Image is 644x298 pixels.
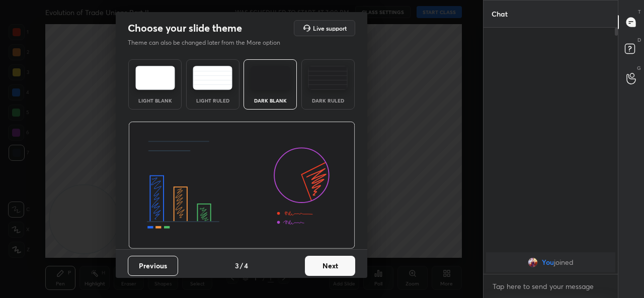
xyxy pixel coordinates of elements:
img: lightRuledTheme.5fabf969.svg [193,66,232,90]
h4: 4 [244,260,248,271]
button: Next [305,256,355,276]
h4: 3 [235,260,239,271]
h2: Choose your slide theme [128,22,242,35]
img: lightTheme.e5ed3b09.svg [135,66,175,90]
div: Dark Ruled [308,98,348,103]
img: darkRuledTheme.de295e13.svg [308,66,348,90]
p: G [637,64,641,72]
span: joined [554,258,574,266]
p: Chat [484,1,516,27]
img: darkTheme.f0cc69e5.svg [251,66,290,90]
div: Dark Blank [250,98,290,103]
div: Light Blank [135,98,175,103]
p: Theme can also be changed later from the More option [128,38,291,47]
div: Light Ruled [193,98,233,103]
p: D [637,36,641,44]
p: T [638,8,641,16]
div: grid [484,250,618,274]
span: You [542,258,554,266]
h4: / [240,260,243,271]
h5: Live support [313,25,347,31]
button: Previous [128,256,178,276]
img: 820eccca3c02444c8dae7cf635fb5d2a.jpg [528,257,538,267]
img: darkThemeBanner.d06ce4a2.svg [128,122,355,249]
